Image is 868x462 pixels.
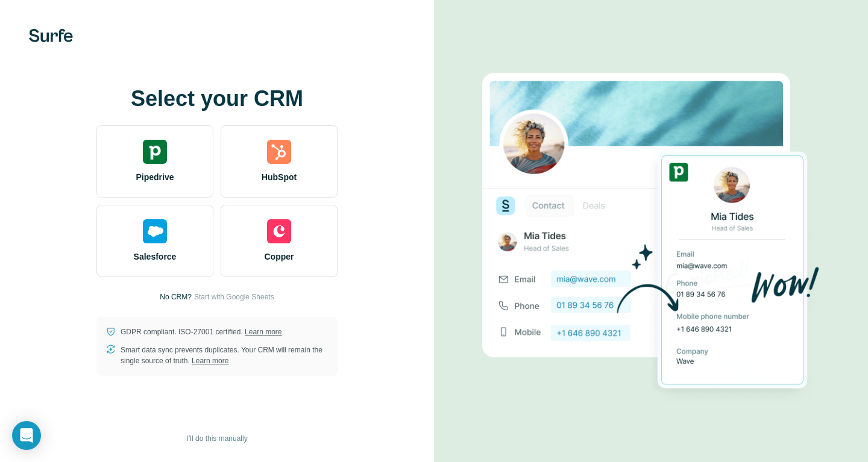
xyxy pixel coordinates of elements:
[186,433,247,444] span: I’ll do this manually
[267,219,291,243] img: copper's logo
[134,251,177,263] span: Salesforce
[267,140,291,164] img: hubspot's logo
[262,171,297,183] span: HubSpot
[482,52,820,410] img: PIPEDRIVE image
[12,421,41,450] div: Open Intercom Messenger
[143,219,167,243] img: salesforce's logo
[265,251,294,263] span: Copper
[29,29,73,42] img: Surfe's logo
[143,140,167,164] img: pipedrive's logo
[178,429,256,448] button: I’ll do this manually
[121,326,281,337] p: GDPR compliant. ISO-27001 certified.
[136,171,174,183] span: Pipedrive
[194,292,274,302] button: Start with Google Sheets
[245,328,281,336] a: Learn more
[96,87,338,111] h1: Select your CRM
[121,345,328,366] p: Smart data sync prevents duplicates. Your CRM will remain the single source of truth.
[160,292,192,302] p: No CRM?
[192,357,228,365] a: Learn more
